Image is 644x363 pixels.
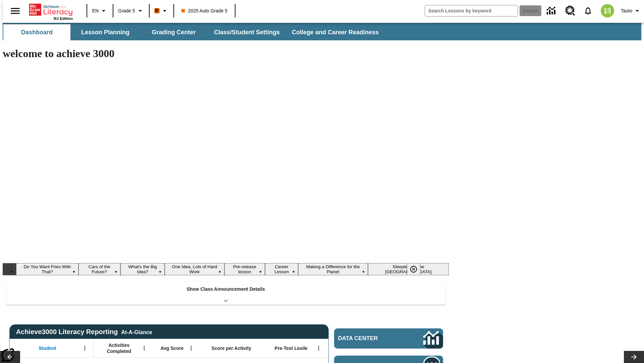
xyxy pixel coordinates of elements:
button: Slide 4 One Idea, Lots of Hard Work [165,263,224,275]
input: search field [425,5,518,16]
img: avatar image [601,4,614,17]
span: Activities Completed [97,342,141,354]
div: SubNavbar [3,23,641,40]
div: Pause [407,263,427,275]
button: Open Menu [186,343,196,353]
span: EN [92,7,99,14]
button: Dashboard [3,24,70,40]
button: Slide 2 Cars of the Future? [78,263,120,275]
button: Boost Class color is orange. Change class color [152,5,171,17]
button: Slide 5 Pre-release lesson [224,263,265,275]
button: Grade: Grade 5, Select a grade [115,5,147,17]
span: Tauto [621,7,632,14]
span: 2025 Auto Grade 5 [181,7,228,14]
a: Data Center [543,2,561,20]
span: Pre-Test Lexile [275,345,308,351]
button: Grading Center [140,24,207,40]
button: Slide 8 Sleepless in the Animal Kingdom [368,263,449,275]
div: SubNavbar [3,24,385,40]
button: Select a new avatar [597,2,618,19]
button: Lesson Planning [72,24,139,40]
span: Data Center [338,335,401,342]
span: B [155,6,159,15]
button: Open Menu [80,343,90,353]
button: Profile/Settings [618,5,644,17]
button: Open Menu [314,343,324,353]
span: Avg Score [160,345,183,351]
div: Home [29,2,73,21]
button: Class/Student Settings [209,24,285,40]
button: Open side menu [5,1,25,21]
div: At-A-Glance [121,328,152,335]
span: Achieve3000 Literacy Reporting [16,328,152,336]
button: Slide 7 Making a Difference for the Planet [298,263,368,275]
a: Resource Center, Will open in new tab [561,2,579,20]
span: NJ Edition [54,16,73,21]
h1: welcome to achieve 3000 [3,47,449,60]
span: Student [39,345,56,351]
span: Score per Activity [212,345,252,351]
button: Lesson carousel, Next [624,351,644,363]
button: Slide 6 Career Lesson [265,263,298,275]
button: Language: EN, Select a language [89,5,111,17]
button: Slide 3 What's the Big Idea? [120,263,165,275]
button: Pause [407,263,420,275]
span: Grade 5 [118,7,135,14]
a: Data Center [334,328,443,349]
div: Show Class Announcement Details [6,282,445,305]
a: Notifications [579,2,597,19]
button: College and Career Readiness [286,24,384,40]
a: Home [29,3,73,16]
button: Slide 1 Do You Want Fries With That? [16,263,78,275]
p: Show Class Announcement Details [186,286,265,293]
button: Open Menu [139,343,149,353]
